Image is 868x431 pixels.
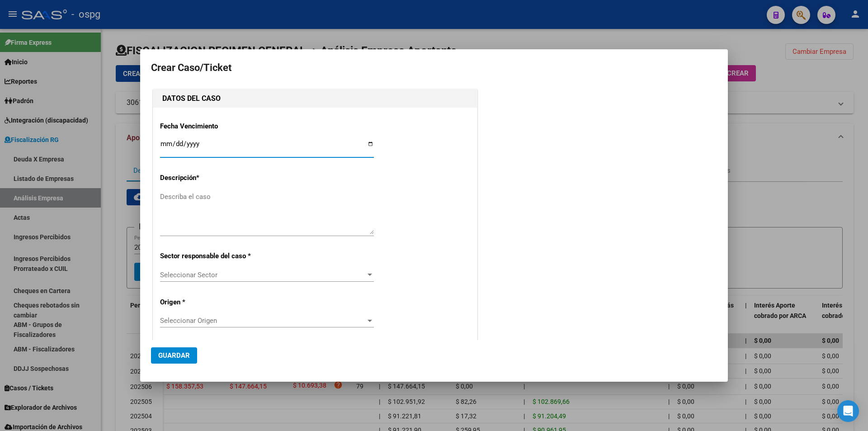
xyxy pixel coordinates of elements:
p: Fecha Vencimiento [160,121,253,132]
strong: DATOS DEL CASO [162,94,221,103]
h2: Crear Caso/Ticket [151,59,717,76]
p: Origen * [160,297,253,308]
span: Seleccionar Origen [160,317,366,325]
span: Guardar [158,351,190,360]
p: Sector responsable del caso * [160,251,253,261]
p: Descripción [160,173,253,183]
div: Open Intercom Messenger [837,400,859,422]
span: Seleccionar Sector [160,271,366,279]
button: Guardar [151,347,197,364]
